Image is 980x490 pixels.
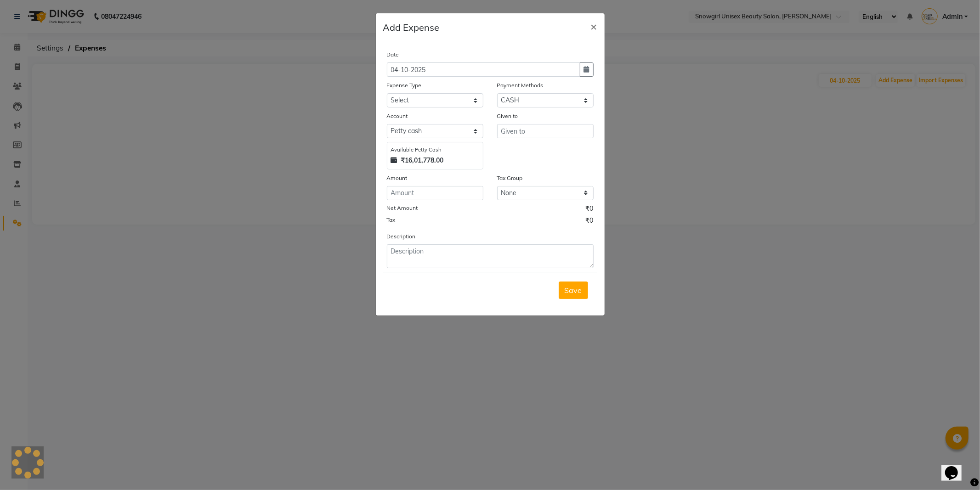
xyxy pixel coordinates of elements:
[387,174,408,182] label: Amount
[591,19,597,33] span: ×
[387,112,408,120] label: Account
[565,286,582,295] span: Save
[497,81,544,90] label: Payment Methods
[497,174,523,182] label: Tax Group
[586,216,594,228] span: ₹0
[387,81,422,90] label: Expense Type
[497,112,518,120] label: Given to
[387,204,418,212] label: Net Amount
[497,124,594,138] input: Given to
[559,282,588,299] button: Save
[583,13,605,39] button: Close
[383,21,440,34] h5: Add Expense
[401,156,444,165] strong: ₹16,01,778.00
[941,453,971,481] iframe: chat widget
[387,232,416,241] label: Description
[391,146,479,154] div: Available Petty Cash
[387,51,399,59] label: Date
[387,186,483,200] input: Amount
[586,204,594,216] span: ₹0
[387,216,396,224] label: Tax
